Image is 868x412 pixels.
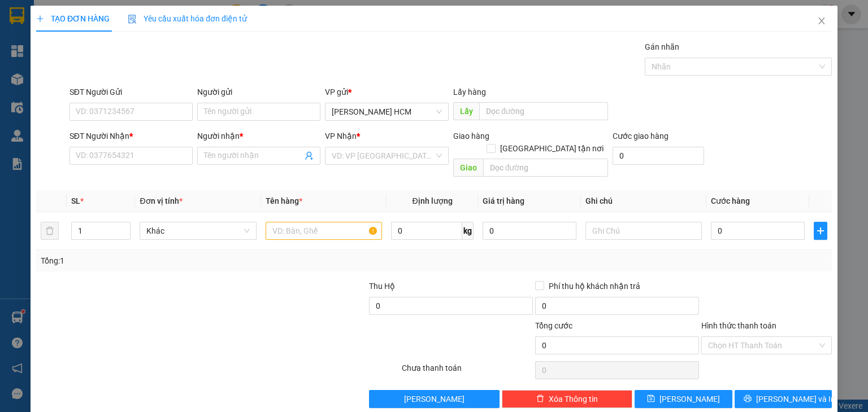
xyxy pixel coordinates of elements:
div: Chưa thanh toán [401,362,533,382]
button: Close [806,6,837,37]
span: Lấy hàng [453,87,485,97]
span: Trần Phú HCM [332,103,441,120]
th: Ghi chú [581,190,706,212]
span: kg [462,222,474,240]
div: SĐT Người Nhận [70,130,193,142]
button: save[PERSON_NAME] [635,390,732,408]
span: Cước hàng [711,196,750,205]
span: save [647,395,655,404]
div: Người nhận [197,130,320,142]
div: Người gửi [197,86,320,98]
span: Yêu cầu xuất hóa đơn điện tử [128,14,247,23]
span: user-add [305,151,314,160]
span: printer [744,395,752,404]
div: SĐT Người Gửi [70,86,193,98]
span: [GEOGRAPHIC_DATA] tận nơi [496,142,608,155]
span: [PERSON_NAME] và In [756,393,835,405]
span: Định lượng [412,196,452,205]
span: Giá trị hàng [483,196,524,205]
button: printer[PERSON_NAME] và In [735,390,832,408]
input: Dọc đường [479,102,608,120]
span: SL [71,196,80,205]
button: plus [814,222,827,240]
label: Hình thức thanh toán [701,321,776,330]
span: Phí thu hộ khách nhận trả [544,280,645,292]
span: Xóa Thông tin [549,393,598,405]
span: Đơn vị tính [140,196,182,205]
button: [PERSON_NAME] [368,390,499,408]
span: Giao [453,159,483,177]
span: [PERSON_NAME] [659,393,720,405]
span: VP Nhận [325,132,357,141]
span: TẠO ĐƠN HÀNG [36,14,110,23]
span: plus [814,226,827,235]
label: Cước giao hàng [613,132,669,141]
input: Cước giao hàng [613,147,704,165]
span: plus [36,15,44,23]
span: Thu Hộ [368,282,394,291]
span: Lấy [453,102,479,120]
span: Tên hàng [266,196,302,205]
span: delete [536,395,544,404]
label: Gán nhãn [645,42,679,51]
input: 0 [483,222,576,240]
span: [PERSON_NAME] [404,393,465,405]
input: VD: Bàn, Ghế [266,222,382,240]
span: Khác [146,222,249,239]
button: delete [41,222,59,240]
span: Tổng cước [535,321,572,330]
div: VP gửi [325,86,448,98]
span: Giao hàng [453,132,489,141]
span: close [817,16,826,25]
input: Ghi Chú [585,222,702,240]
img: icon [128,15,137,24]
div: Tổng: 1 [41,255,336,267]
input: Dọc đường [483,159,608,177]
button: deleteXóa Thông tin [502,390,632,408]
